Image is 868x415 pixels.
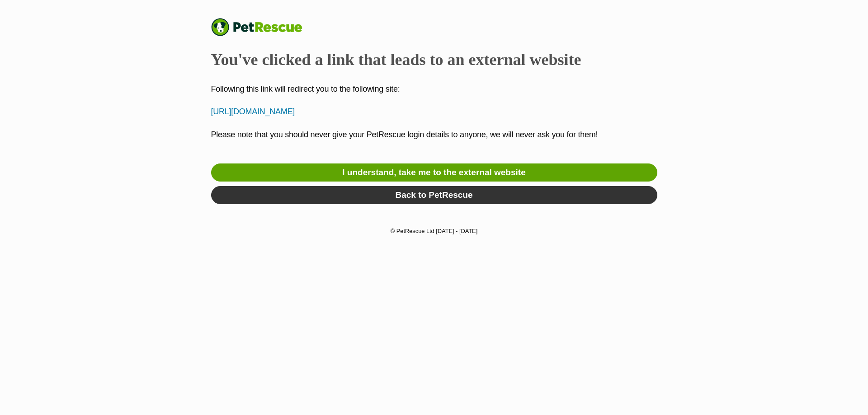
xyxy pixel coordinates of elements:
p: [URL][DOMAIN_NAME] [211,106,657,118]
small: © PetRescue Ltd [DATE] - [DATE] [391,228,477,234]
a: I understand, take me to the external website [211,163,657,182]
a: Back to PetRescue [211,186,657,204]
p: Following this link will redirect you to the following site: [211,83,657,95]
h2: You've clicked a link that leads to an external website [211,50,657,70]
a: PetRescue [211,18,311,36]
p: Please note that you should never give your PetRescue login details to anyone, we will never ask ... [211,129,657,153]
